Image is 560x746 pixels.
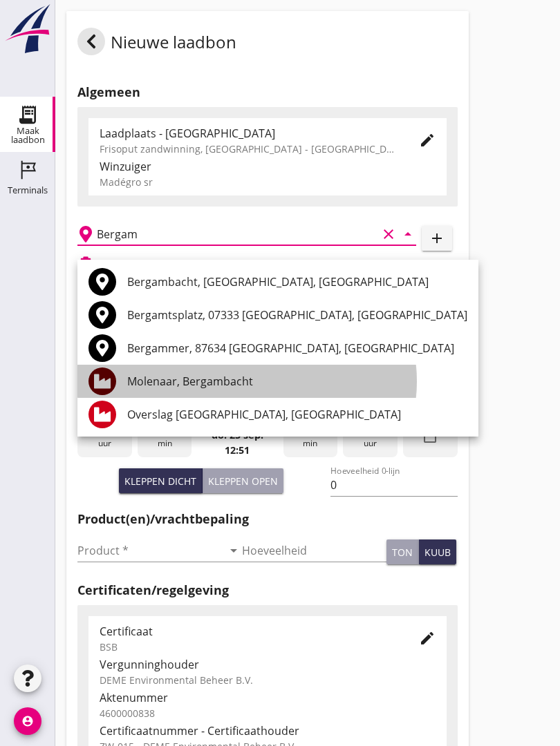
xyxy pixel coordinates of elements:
i: edit [419,630,436,647]
div: Winzuiger [100,158,436,175]
strong: 12:51 [225,443,250,457]
button: ton [386,539,419,564]
input: Losplaats [97,223,377,245]
div: ton [392,545,413,559]
input: Hoeveelheid [242,539,387,562]
button: Kleppen dicht [119,468,203,493]
div: DEME Environmental Beheer B.V. [100,673,436,687]
i: clear [380,226,397,242]
div: 4600000838 [100,706,436,720]
i: add [429,230,445,247]
i: edit [419,132,436,149]
i: arrow_drop_down [400,226,416,242]
div: BSB [100,640,397,654]
div: Overslag [GEOGRAPHIC_DATA], [GEOGRAPHIC_DATA] [127,406,467,423]
i: account_circle [14,707,41,735]
div: Aktenummer [100,689,436,706]
div: Bergambacht, [GEOGRAPHIC_DATA], [GEOGRAPHIC_DATA] [127,274,467,290]
button: kuub [419,539,456,564]
div: Certificaatnummer - Certificaathouder [100,723,436,739]
h2: Certificaten/regelgeving [77,581,458,600]
div: Terminals [8,186,48,195]
div: kuub [424,545,451,559]
div: Kleppen open [208,474,278,488]
div: Certificaat [100,623,397,640]
h2: Beladen vaartuig [100,257,170,269]
h2: Product(en)/vrachtbepaling [77,510,458,528]
div: Bergammer, 87634 [GEOGRAPHIC_DATA], [GEOGRAPHIC_DATA] [127,340,467,356]
button: Kleppen open [203,468,283,493]
div: Molenaar, Bergambacht [127,373,467,390]
h2: Algemeen [77,83,458,102]
div: Madégro sr [100,175,436,189]
div: Bergamtsplatz, 07333 [GEOGRAPHIC_DATA], [GEOGRAPHIC_DATA] [127,307,467,323]
div: Kleppen dicht [124,474,196,488]
div: Nieuwe laadbon [77,28,236,61]
div: Vergunninghouder [100,656,436,673]
img: logo-small.a267ee39.svg [3,3,53,55]
div: Laadplaats - [GEOGRAPHIC_DATA] [100,125,397,142]
div: Frisoput zandwinning, [GEOGRAPHIC_DATA] - [GEOGRAPHIC_DATA]. [100,142,397,156]
input: Hoeveelheid 0-lijn [330,474,457,496]
i: arrow_drop_down [225,542,242,559]
input: Product * [77,539,223,562]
